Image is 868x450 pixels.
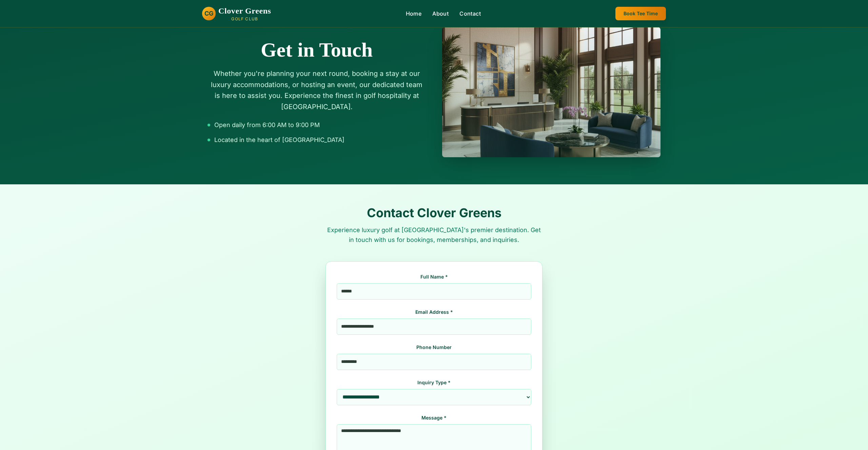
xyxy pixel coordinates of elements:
p: Whether you're planning your next round, booking a stay at our luxury accommodations, or hosting ... [208,68,426,112]
label: Phone Number [416,344,452,350]
span: CG [204,9,214,18]
label: Email Address * [415,309,453,315]
h1: Get in Touch [208,40,426,60]
label: Inquiry Type * [417,380,451,385]
button: Book Tee Time [615,7,666,20]
a: Contact [459,9,481,18]
h2: Contact Clover Greens [325,206,542,220]
p: Experience luxury golf at [GEOGRAPHIC_DATA]'s premier destination. Get in touch with us for booki... [325,225,542,245]
a: About [432,9,449,18]
label: Full Name * [420,274,448,280]
label: Message * [421,415,447,421]
a: CGClover GreensGolf Club [202,5,271,22]
p: Golf Club [218,16,271,22]
a: Home [406,9,422,18]
span: Open daily from 6:00 AM to 9:00 PM [214,120,320,130]
h1: Clover Greens [218,5,271,16]
span: Located in the heart of [GEOGRAPHIC_DATA] [214,135,344,145]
